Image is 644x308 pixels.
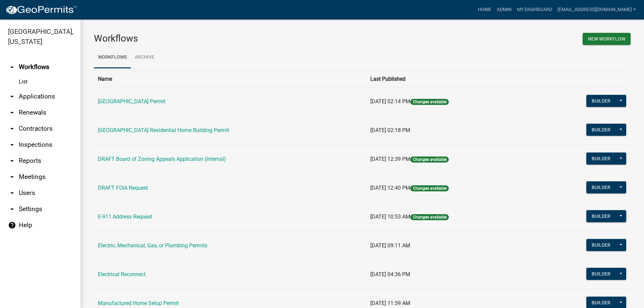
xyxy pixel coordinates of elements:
button: Builder [586,210,616,222]
span: Changes available [410,185,448,191]
th: Last Published [366,71,535,87]
a: Home [475,3,494,16]
th: Name [94,71,366,87]
a: My Dashboard [514,3,555,16]
button: Builder [586,152,616,165]
span: [DATE] 02:18 PM [370,127,410,133]
a: Admin [494,3,514,16]
span: Changes available [410,214,448,220]
i: help [8,221,16,229]
a: DRAFT FOIA Request [98,185,148,191]
a: Manufactured Home Setup Permit [98,300,179,306]
i: arrow_drop_down [8,109,16,117]
span: [DATE] 02:14 PM [370,98,410,105]
a: [GEOGRAPHIC_DATA] Residential Home Building Permit [98,127,229,133]
i: arrow_drop_down [8,141,16,149]
a: Electric, Mechanical, Gas, or Plumbing Permits [98,242,207,249]
button: Builder [586,181,616,193]
button: Builder [586,124,616,136]
span: [DATE] 04:36 PM [370,271,410,278]
span: [DATE] 11:59 AM [370,300,410,306]
button: Builder [586,268,616,280]
a: [GEOGRAPHIC_DATA] Permit [98,98,165,105]
h3: Workflows [94,33,357,44]
i: arrow_drop_down [8,189,16,197]
i: arrow_drop_down [8,173,16,181]
span: Changes available [410,157,448,163]
button: Builder [586,239,616,251]
span: [DATE] 12:39 PM [370,156,410,162]
i: arrow_drop_down [8,157,16,165]
a: Archive [131,47,158,68]
a: E-911 Address Request [98,213,152,220]
a: DRAFT Board of Zoning Appeals Application (Internal) [98,156,226,162]
span: [DATE] 09:11 AM [370,242,410,249]
i: arrow_drop_up [8,63,16,71]
i: arrow_drop_down [8,125,16,133]
a: Workflows [94,47,131,68]
a: Electrical Reconnect [98,271,146,278]
span: [DATE] 10:53 AM [370,213,410,220]
i: arrow_drop_down [8,93,16,101]
a: [EMAIL_ADDRESS][DOMAIN_NAME] [555,3,639,16]
button: New Workflow [583,33,631,45]
button: Builder [586,95,616,107]
span: Changes available [410,99,448,105]
i: arrow_drop_down [8,205,16,213]
span: [DATE] 12:40 PM [370,185,410,191]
